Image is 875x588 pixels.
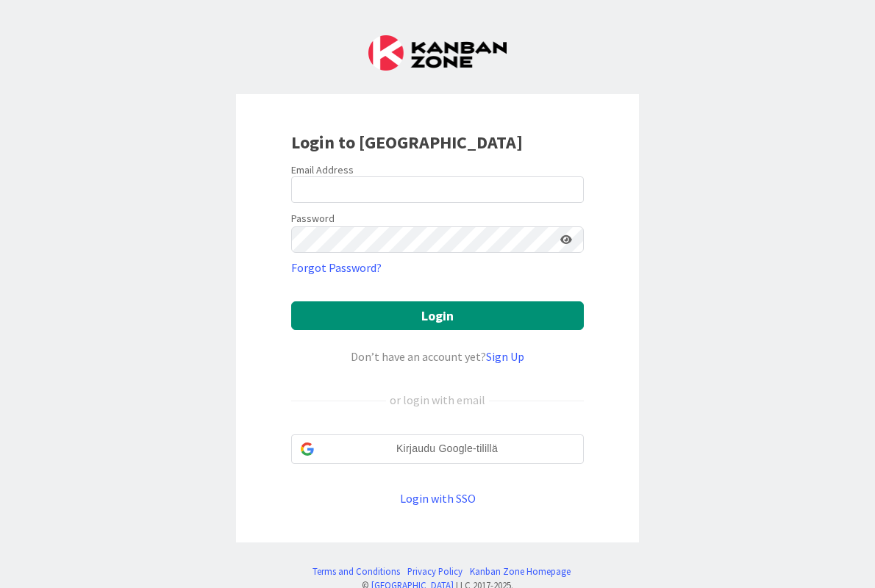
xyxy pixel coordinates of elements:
[291,211,335,226] label: Password
[320,441,574,456] span: Kirjaudu Google-tilillä
[291,163,354,176] label: Email Address
[291,348,584,365] div: Don’t have an account yet?
[312,564,400,578] a: Terms and Conditions
[291,131,523,154] b: Login to [GEOGRAPHIC_DATA]
[470,564,571,578] a: Kanban Zone Homepage
[291,259,382,276] a: Forgot Password?
[291,434,584,464] div: Kirjaudu Google-tilillä
[400,491,476,506] a: Login with SSO
[386,391,489,409] div: or login with email
[291,301,584,330] button: Login
[407,564,463,578] a: Privacy Policy
[368,35,507,71] img: Kanban Zone
[486,349,524,364] a: Sign Up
